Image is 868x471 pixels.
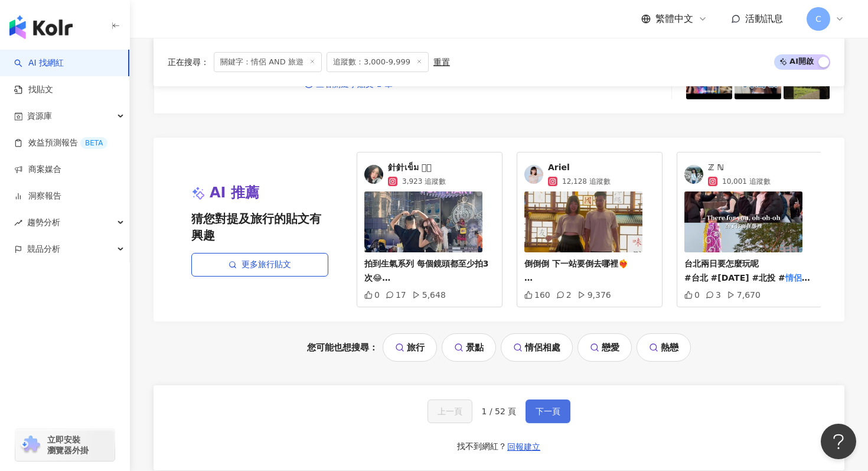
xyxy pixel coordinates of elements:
[386,290,406,300] div: 17
[524,290,550,300] div: 160
[383,333,437,362] a: 旅行
[706,290,721,300] div: 3
[577,333,632,362] a: 戀愛
[364,290,380,300] div: 0
[428,399,472,423] button: 上一頁
[501,333,573,362] a: 情侶相處
[15,429,115,461] a: chrome extension立即安裝 瀏覽器外掛
[191,210,328,243] span: 猜您對提及旅行的貼文有興趣
[637,333,691,362] a: 熱戀
[412,290,446,300] div: 5,648
[684,273,810,297] mark: 情侶旅遊
[727,290,761,300] div: 7,670
[402,176,446,187] span: 3,923 追蹤數
[191,253,328,277] a: 更多旅行貼文
[433,57,450,67] div: 重置
[684,290,700,300] div: 0
[655,12,693,25] span: 繁體中文
[14,164,61,176] a: 商案媒合
[14,219,22,227] span: rise
[14,137,107,149] a: 效益預測報告BETA
[27,236,60,262] span: 競品分析
[214,52,322,72] span: 關鍵字：情侶 AND 旅遊
[745,13,783,24] span: 活動訊息
[27,103,52,129] span: 資源庫
[507,437,541,456] button: 回報建立
[524,259,628,297] span: 倒倒倒 下一站要倒去哪裡❤️‍🔥 #日本 #沖繩 #
[577,290,611,300] div: 9,376
[722,176,771,187] span: 10,001 追蹤數
[821,424,856,459] iframe: Help Scout Beacon - Open
[14,190,61,202] a: 洞察報告
[9,15,73,39] img: logo
[388,162,446,174] span: 針針เข็ม ᥫᩣ
[168,57,209,67] span: 正在搜尋 ：
[524,162,655,187] a: KOL AvatarAriel12,128 追蹤數
[684,259,785,282] span: 台北兩日要怎麼玩呢 #台北 #[DATE] #北投 #
[364,162,495,187] a: KOL Avatar針針เข็ม ᥫᩣ3,923 追蹤數
[364,165,383,184] img: KOL Avatar
[526,399,570,423] button: 下一頁
[47,434,89,456] span: 立即安裝 瀏覽器外掛
[536,407,560,416] span: 下一頁
[815,12,821,25] span: C
[154,333,844,362] div: 您可能也想搜尋：
[364,259,489,311] span: 拍到生氣系列 每個鏡頭都至少拍3次😂 #
[27,209,60,236] span: 趨勢分析
[708,162,771,174] span: ℤ ℕ
[482,407,517,416] span: 1 / 52 頁
[210,183,259,203] span: AI 推薦
[684,162,815,187] a: KOL Avatarℤ ℕ10,001 追蹤數
[524,165,543,184] img: KOL Avatar
[14,84,53,96] a: 找貼文
[327,52,429,72] span: 追蹤數：3,000-9,999
[19,436,42,454] img: chrome extension
[556,290,572,300] div: 2
[548,162,611,174] span: Ariel
[457,441,507,453] div: 找不到網紅？
[562,176,611,187] span: 12,128 追蹤數
[684,165,703,184] img: KOL Avatar
[442,333,496,362] a: 景點
[507,442,540,451] span: 回報建立
[14,57,64,69] a: searchAI 找網紅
